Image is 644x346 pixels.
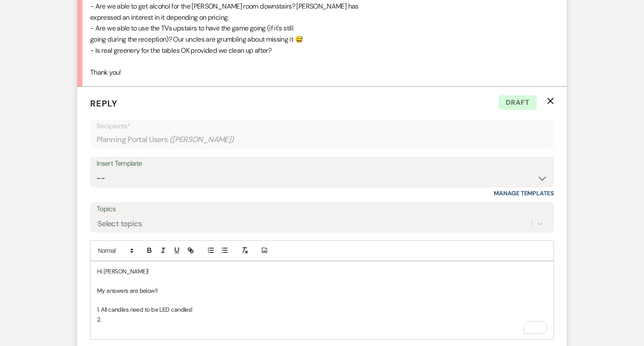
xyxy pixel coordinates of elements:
label: Topics [97,203,547,215]
span: Reply [90,98,118,109]
p: 1. All candles need to be LED candles! [97,305,547,314]
a: Manage Templates [494,189,554,197]
p: My answers are below!! [97,286,547,295]
p: Hi [PERSON_NAME]! [97,267,547,276]
div: Select topics [97,218,142,229]
span: ( [PERSON_NAME] ) [170,134,234,146]
div: Planning Portal Users [97,131,547,148]
p: 2. [97,315,547,324]
span: Draft [499,95,537,110]
div: To enrich screen reader interactions, please activate Accessibility in Grammarly extension settings [91,261,553,339]
p: Recipients* [97,121,547,132]
div: Insert Template [97,158,547,170]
